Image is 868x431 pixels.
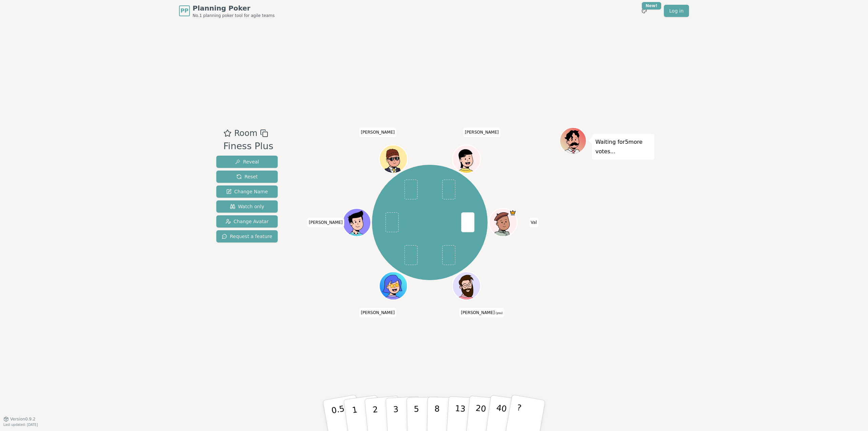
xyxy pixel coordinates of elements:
[179,3,275,18] a: PPPlanning PokerNo.1 planning poker tool for agile teams
[223,139,274,153] div: Finess Plus
[3,423,38,427] span: Last updated: [DATE]
[595,137,651,156] p: Waiting for 5 more votes...
[642,2,661,9] div: New!
[180,7,188,15] span: PP
[459,308,504,317] span: Click to change your name
[223,127,232,139] button: Add as favourite
[3,416,36,422] button: Version0.9.2
[359,308,396,317] span: Click to change your name
[193,3,275,13] span: Planning Poker
[509,209,516,216] span: Val is the host
[453,273,479,299] button: Click to change your avatar
[230,203,264,210] span: Watch only
[359,128,396,137] span: Click to change your name
[216,171,278,183] button: Reset
[225,218,269,225] span: Change Avatar
[234,127,257,139] span: Room
[236,173,258,180] span: Reset
[10,416,36,422] span: Version 0.9.2
[664,5,689,17] a: Log in
[193,13,275,18] span: No.1 planning poker tool for agile teams
[216,185,278,198] button: Change Name
[307,218,344,227] span: Click to change your name
[235,158,259,165] span: Reveal
[226,188,268,195] span: Change Name
[495,311,503,314] span: (you)
[463,128,500,137] span: Click to change your name
[216,230,278,242] button: Request a feature
[638,5,650,17] button: New!
[529,218,538,227] span: Click to change your name
[216,200,278,213] button: Watch only
[216,156,278,168] button: Reveal
[216,215,278,228] button: Change Avatar
[222,233,272,240] span: Request a feature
